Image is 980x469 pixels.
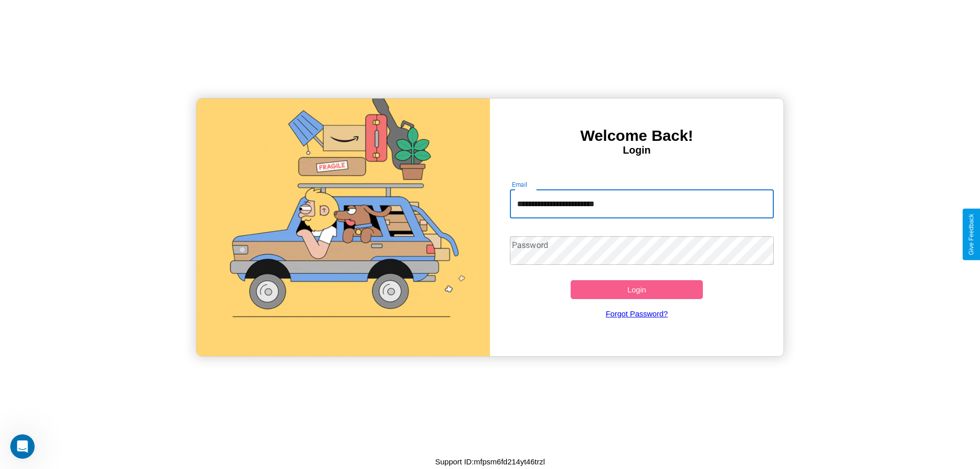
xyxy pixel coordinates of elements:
button: Login [571,280,703,299]
label: Email [512,180,528,189]
a: Forgot Password? [505,299,769,328]
div: Give Feedback [968,214,975,255]
h4: Login [490,144,783,156]
img: gif [197,98,490,356]
h3: Welcome Back! [490,127,783,144]
iframe: Intercom live chat [10,434,35,459]
p: Support ID: mfpsm6fd214yt46trzl [435,455,545,468]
